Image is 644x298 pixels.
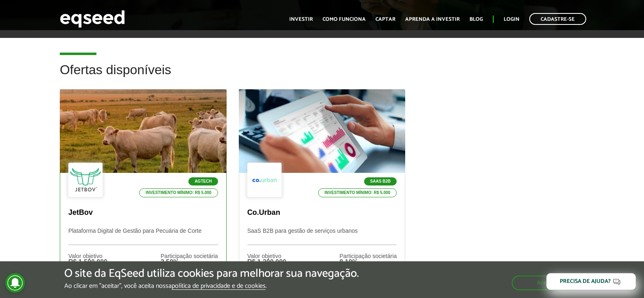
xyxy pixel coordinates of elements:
[188,177,218,185] p: Agtech
[68,253,107,259] div: Valor objetivo
[60,8,125,30] img: EqSeed
[139,188,218,197] p: Investimento mínimo: R$ 5.000
[529,13,586,25] a: Cadastre-se
[289,17,313,22] a: Investir
[469,17,483,22] a: Blog
[405,17,460,22] a: Aprenda a investir
[60,89,227,297] a: Agtech Investimento mínimo: R$ 5.000 JetBov Plataforma Digital de Gestão para Pecuária de Corte V...
[504,17,520,22] a: Login
[364,177,397,185] p: SaaS B2B
[339,253,397,259] div: Participação societária
[323,17,366,22] a: Como funciona
[247,227,397,245] p: SaaS B2B para gestão de serviços urbanos
[318,188,397,197] p: Investimento mínimo: R$ 5.000
[161,259,218,265] div: 3,50%
[64,267,359,280] h5: O site da EqSeed utiliza cookies para melhorar sua navegação.
[161,253,218,259] div: Participação societária
[64,282,359,290] p: Ao clicar em "aceitar", você aceita nossa .
[512,276,580,290] button: Aceitar
[247,259,286,265] div: R$ 1.200.000
[172,283,266,290] a: política de privacidade e de cookies
[339,259,397,265] div: 8,10%
[68,259,107,265] div: R$ 1.500.000
[375,17,395,22] a: Captar
[239,89,406,297] a: SaaS B2B Investimento mínimo: R$ 5.000 Co.Urban SaaS B2B para gestão de serviços urbanos Valor ob...
[247,253,286,259] div: Valor objetivo
[247,208,397,217] p: Co.Urban
[60,63,584,89] h2: Ofertas disponíveis
[68,208,218,217] p: JetBov
[68,227,218,245] p: Plataforma Digital de Gestão para Pecuária de Corte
